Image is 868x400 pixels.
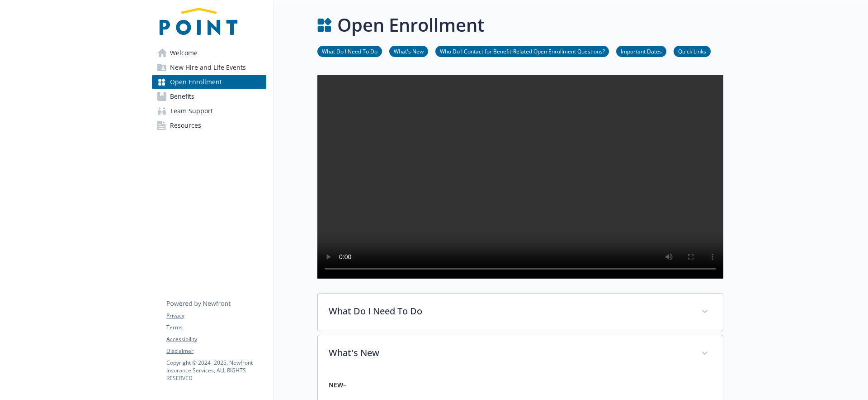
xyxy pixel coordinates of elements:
[170,60,246,75] span: New Hire and Life Events
[152,104,266,118] a: Team Support
[152,75,266,89] a: Open Enrollment
[170,75,222,89] span: Open Enrollment
[152,89,266,104] a: Benefits
[318,335,723,372] div: What's New
[329,381,343,389] strong: NEW
[170,46,198,60] span: Welcome
[389,47,428,55] a: What's New
[674,47,711,55] a: Quick Links
[166,335,266,343] a: Accessibility
[318,294,723,331] div: What Do I Need To Do
[317,47,382,55] a: What Do I Need To Do
[152,46,266,60] a: Welcome
[170,89,194,104] span: Benefits
[166,347,266,355] a: Disclaimer
[166,323,266,332] a: Terms
[170,104,213,118] span: Team Support
[329,346,690,360] p: What's New
[170,118,201,133] span: Resources
[166,359,266,382] p: Copyright © 2024 - 2025 , Newfront Insurance Services, ALL RIGHTS RESERVED
[329,304,690,318] p: What Do I Need To Do
[337,11,485,39] h1: Open Enrollment
[329,380,712,390] p: –
[166,312,266,320] a: Privacy
[152,118,266,133] a: Resources
[435,47,609,55] a: Who Do I Contact for Benefit-Related Open Enrollment Questions?
[152,60,266,75] a: New Hire and Life Events
[616,47,666,55] a: Important Dates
